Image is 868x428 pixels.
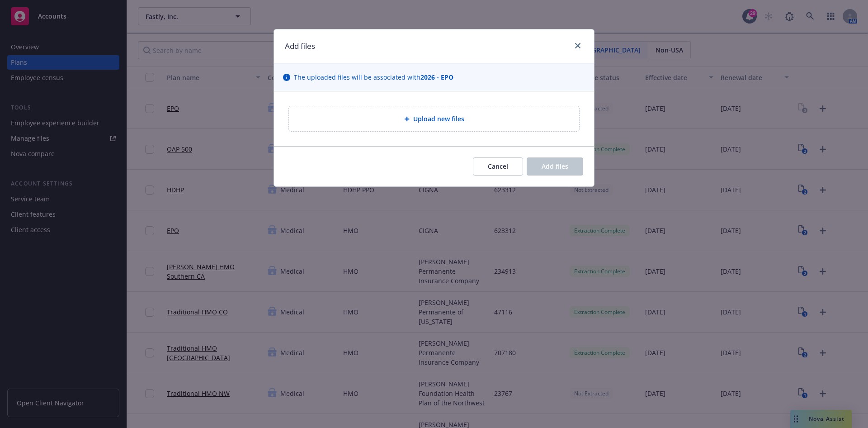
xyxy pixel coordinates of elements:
h1: Add files [285,40,315,52]
button: Add files [527,157,583,176]
strong: 2026 - EPO [420,73,453,81]
span: The uploaded files will be associated with [294,72,453,82]
button: Cancel [473,157,523,176]
div: Upload new files [288,106,580,132]
span: Cancel [488,162,508,171]
span: Upload new files [413,114,464,124]
span: Add files [542,162,568,171]
a: close [572,40,583,51]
